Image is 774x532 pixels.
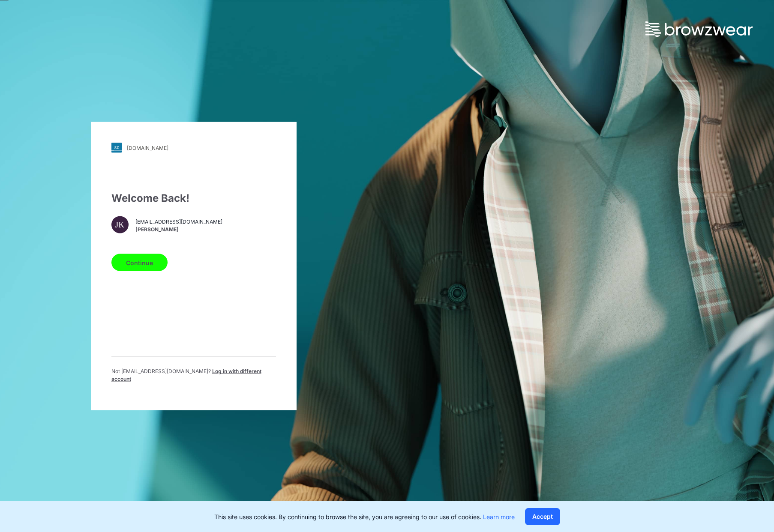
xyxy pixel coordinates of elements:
span: [PERSON_NAME] [135,225,222,233]
div: [DOMAIN_NAME] [127,144,168,151]
a: Learn more [483,513,515,520]
div: Welcome Back! [111,191,276,206]
img: svg+xml;base64,PHN2ZyB3aWR0aD0iMjgiIGhlaWdodD0iMjgiIHZpZXdCb3g9IjAgMCAyOCAyOCIgZmlsbD0ibm9uZSIgeG... [111,143,122,153]
a: [DOMAIN_NAME] [111,143,276,153]
button: Accept [525,508,560,525]
span: [EMAIL_ADDRESS][DOMAIN_NAME] [135,218,222,225]
p: Not [EMAIL_ADDRESS][DOMAIN_NAME] ? [111,368,276,383]
img: browzwear-logo.73288ffb.svg [645,21,753,37]
p: This site uses cookies. By continuing to browse the site, you are agreeing to our use of cookies. [214,512,515,521]
div: JK [111,216,129,233]
button: Continue [111,254,168,271]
